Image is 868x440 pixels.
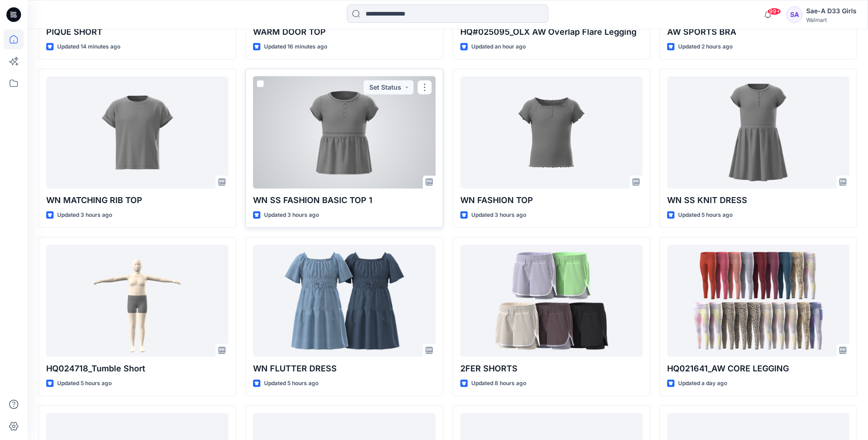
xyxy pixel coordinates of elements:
p: Updated 3 hours ago [264,210,319,220]
p: Updated 5 hours ago [678,210,733,220]
p: Updated 3 hours ago [57,210,112,220]
p: Updated 5 hours ago [264,379,318,388]
a: WN FASHION TOP [460,76,642,188]
a: HQ021641_AW CORE LEGGING [667,245,849,357]
p: HQ021641_AW CORE LEGGING [667,362,849,375]
a: WN SS KNIT DRESS [667,76,849,188]
p: Updated a day ago [678,379,727,388]
div: Sae-A D33 Girls [806,5,857,16]
p: WARM DOOR TOP [253,26,435,38]
a: WN SS FASHION BASIC TOP 1 [253,76,435,188]
p: AW SPORTS BRA [667,26,849,38]
p: Updated 5 hours ago [57,379,112,388]
p: WN MATCHING RIB TOP [46,194,228,207]
p: Updated 16 minutes ago [264,42,327,52]
span: 99+ [767,8,781,15]
p: PIQUE SHORT [46,26,228,38]
p: Updated 14 minutes ago [57,42,120,52]
p: WN SS KNIT DRESS [667,194,849,207]
div: Walmart [806,16,857,23]
p: WN FLUTTER DRESS [253,362,435,375]
p: 2FER SHORTS [460,362,642,375]
a: 2FER SHORTS [460,245,642,357]
p: WN SS FASHION BASIC TOP 1 [253,194,435,207]
p: Updated 2 hours ago [678,42,733,52]
a: WN FLUTTER DRESS [253,245,435,357]
p: Updated 3 hours ago [471,210,526,220]
p: Updated 8 hours ago [471,379,526,388]
p: WN FASHION TOP [460,194,642,207]
p: HQ#025095_OLX AW Overlap Flare Legging [460,26,642,38]
p: HQ024718_Tumble Short [46,362,228,375]
a: WN MATCHING RIB TOP [46,76,228,188]
div: SA [786,6,803,23]
a: HQ024718_Tumble Short [46,245,228,357]
p: Updated an hour ago [471,42,526,52]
